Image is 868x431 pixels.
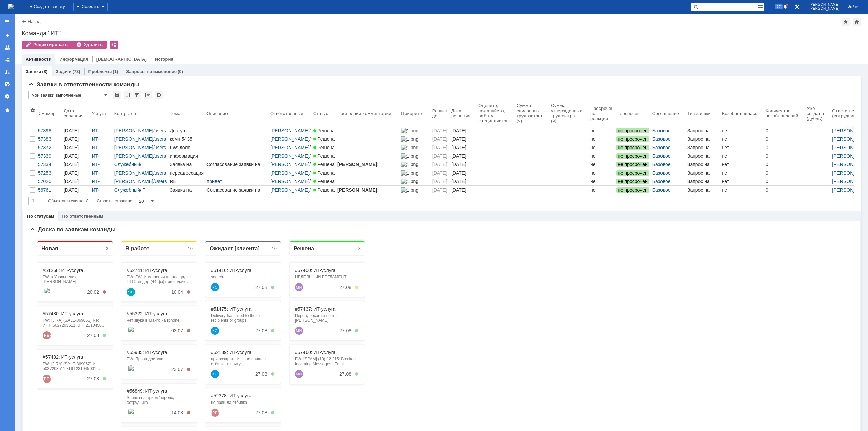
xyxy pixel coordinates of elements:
[722,145,763,150] div: нет
[170,170,204,176] div: переадресация писем.
[616,145,649,150] span: не просрочен
[8,4,14,9] a: Перейти на домашнюю страницу
[550,102,589,126] th: Сумма утвержденных трудозатрат (ч)
[2,42,13,53] a: Заявки на командах
[37,160,62,169] a: 57334
[853,18,861,26] div: Сделать домашней страницей
[270,153,309,159] a: [PERSON_NAME]
[144,91,152,99] div: Скопировать ссылку на список
[652,111,679,116] div: Соглашение
[451,170,468,181] div: [DATE] 13:44
[590,128,614,133] div: не просрочен
[37,169,62,177] a: 57253
[431,160,450,169] a: [DATE] 17:13
[170,128,204,133] div: Доступ
[687,111,711,116] div: Тип заявки
[478,103,509,123] div: Oцените, пожалуйста, работу специалистов
[270,111,303,116] div: Ответственный
[114,136,153,142] a: [PERSON_NAME]
[401,179,418,184] img: 1.png
[97,173,105,181] a: Моргунов Вадим
[450,135,477,143] a: [DATE] 11:34
[687,136,719,142] div: Запрос на обслуживание
[432,153,449,164] span: [DATE] 17:08
[114,111,138,116] div: Контрагент
[842,18,850,26] div: Добавить в избранное
[312,169,336,177] a: Решена
[113,102,169,126] th: Контрагент
[616,136,649,142] span: не просрочен
[722,128,763,133] div: нет
[155,170,166,176] a: users
[615,135,651,143] a: не просрочен
[270,170,309,176] a: [PERSON_NAME]
[652,128,680,150] a: Базовое соглашение (по умолчанию)
[400,143,431,152] a: 1.png
[38,179,61,184] div: 57020
[265,71,305,76] a: #57437: ИТ-услуга
[517,103,543,123] div: Сумма списанных трудозатрат (ч)
[400,126,431,135] a: 1.png
[64,162,80,173] div: [DATE] 13:48
[431,152,450,160] a: [DATE] 17:08
[686,102,721,126] th: Тип заявки
[270,145,309,150] a: [PERSON_NAME]
[8,4,14,9] img: logo
[181,173,189,181] a: ИТ
[28,19,40,24] a: Назад
[431,135,450,143] a: [DATE] 15:49
[170,136,204,142] div: комп 5435 проблемы с плагином госуслуг
[168,152,205,160] a: информация для акта приема-передачи
[2,54,13,65] a: Заявки в моей ответственности
[181,71,221,76] a: #51475: ИТ-услуга
[124,91,132,99] div: Сортировка...
[451,128,468,139] div: [DATE] 11:56
[114,162,140,167] a: Служебный
[615,169,651,177] a: не просрочен
[13,96,21,104] a: ИТ
[313,153,335,159] span: Решена
[62,102,91,126] th: Дата создания
[2,91,13,102] a: Настройки
[168,143,205,152] a: FW: доля рынка
[56,69,71,74] a: Задачи
[13,139,21,147] a: ИТ
[721,152,764,160] a: нет
[721,160,764,169] a: нет
[590,170,614,176] div: не просрочен
[13,119,53,124] a: #57482: ИТ-услуга
[722,170,763,176] div: нет
[181,32,221,37] a: #51416: ИТ-услуга
[92,179,106,190] a: ИТ-услуга
[764,177,805,185] a: 0
[589,135,615,143] a: не просрочен
[168,177,205,185] a: RE: Переустановка ворда
[2,79,13,90] a: Мои согласования
[589,160,615,169] a: не просрочен
[400,102,431,126] th: Приоритет
[62,152,91,160] a: [DATE] 15:03
[92,145,106,156] a: ИТ-услуга
[431,169,450,177] a: [DATE] 17:29
[114,153,153,159] a: [PERSON_NAME]
[766,153,804,159] div: 0
[722,162,763,167] div: нет
[722,136,763,142] div: нет
[13,32,53,37] a: #51268: ИТ-услуга
[37,126,62,135] a: 57398
[312,177,336,185] a: Решена
[97,32,137,37] a: #52741: ИТ-услуга
[313,128,335,133] span: Решена
[38,145,61,150] div: 57372
[615,152,651,160] a: не просрочен
[98,173,104,181] img: Моргунов Вадим
[62,169,91,177] a: [DATE] 10:59
[432,136,449,147] span: [DATE] 15:49
[451,145,468,156] div: [DATE] 09:21
[88,69,112,74] a: Проблемы
[401,145,418,150] img: 1.png
[687,128,719,133] div: Запрос на обслуживание
[98,130,104,138] img: Моргунов Вадим
[38,153,61,159] div: 57339
[764,135,805,143] a: 0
